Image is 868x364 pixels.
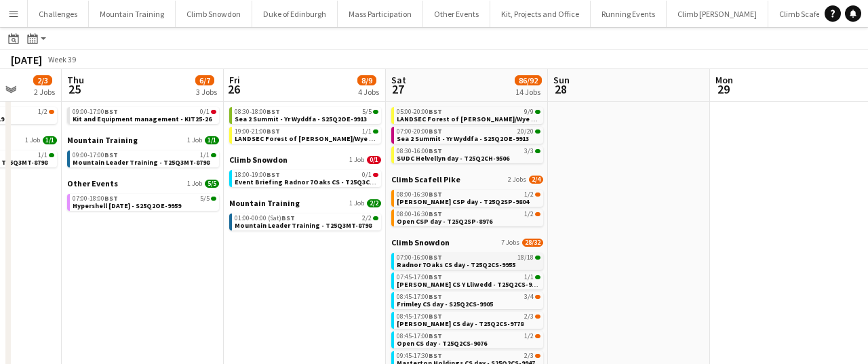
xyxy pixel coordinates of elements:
[67,135,138,145] span: Mountain Training
[397,127,540,142] a: 07:00-20:00BST20/20Sea 2 Summit - Yr Wyddfa - S25Q2OE-9913
[389,81,406,97] span: 27
[397,134,529,143] span: Sea 2 Summit - Yr Wyddfa - S25Q2OE-9913
[391,174,460,184] span: Climb Scafell Pike
[524,352,534,359] span: 2/3
[517,128,534,135] span: 20/20
[38,152,47,159] span: 1/1
[73,201,181,210] span: Hypershell Media Day - S25Q2OE-9959
[524,211,534,218] span: 1/2
[362,171,372,178] span: 0/1
[429,253,442,262] span: BST
[235,134,473,143] span: LANDSEC Forest of Dean/Wye Valley Challenge - S25Q2CH-9594
[397,294,442,300] span: 08:45-17:00
[524,333,534,340] span: 1/2
[397,272,540,288] a: 07:45-17:00BST1/1[PERSON_NAME] CS Y Lliwedd - T25Q2CS-9765
[200,195,210,202] span: 5/5
[429,127,442,136] span: BST
[397,146,540,162] a: 08:30-16:00BST3/3SUDC Helvellyn day - T25Q2CH-9506
[515,87,541,97] div: 14 Jobs
[373,110,378,114] span: 5/5
[235,128,280,135] span: 19:00-21:00
[535,275,540,279] span: 1/1
[176,1,252,27] button: Climb Snowdon
[235,170,378,186] a: 18:00-19:00BST0/1Event Briefing Radnor 7Oaks CS - T25Q3CS-9278
[490,1,591,27] button: Kit, Projects and Office
[235,178,390,186] span: Event Briefing Radnor 7Oaks CS - T25Q3CS-9278
[713,81,733,97] span: 29
[397,217,492,226] span: Open CSP day - T25Q2SP-8976
[73,194,216,209] a: 07:00-18:00BST5/5Hypershell [DATE] - S25Q2OE-9959
[535,212,540,216] span: 1/2
[423,1,490,27] button: Other Events
[104,107,118,116] span: BST
[397,352,442,359] span: 09:45-17:30
[349,156,364,164] span: 1 Job
[535,193,540,197] span: 1/2
[429,312,442,321] span: BST
[508,176,526,184] span: 2 Jobs
[397,274,442,281] span: 07:45-17:00
[73,158,210,167] span: Mountain Leader Training - T25Q3MT-8798
[362,128,372,135] span: 1/1
[535,334,540,338] span: 1/2
[535,315,540,319] span: 2/3
[397,108,442,115] span: 05:00-20:00
[252,1,338,27] button: Duke of Edinburgh
[397,339,487,348] span: Open CS day - T25Q2CS-9076
[397,319,524,328] span: Holly Grant CS day - T25Q2CS-9778
[89,1,176,27] button: Mountain Training
[235,221,372,230] span: Mountain Leader Training - T25Q3MT-8798
[187,180,202,188] span: 1 Job
[391,74,406,86] span: Sat
[267,170,280,179] span: BST
[28,1,89,27] button: Challenges
[211,153,216,157] span: 1/1
[229,155,288,165] span: Climb Snowdon
[397,300,493,308] span: Frimley CS day - S25Q2CS-9905
[429,272,442,281] span: BST
[227,81,240,97] span: 26
[43,136,57,144] span: 1/1
[373,216,378,220] span: 2/2
[211,197,216,201] span: 5/5
[362,215,372,222] span: 2/2
[524,191,534,198] span: 1/2
[553,74,570,86] span: Sun
[397,190,540,205] a: 08:00-16:30BST1/2[PERSON_NAME] CSP day - T25Q2SP-9804
[397,280,542,289] span: Janna CS Y Lliwedd - T25Q2CS-9765
[397,312,540,327] a: 08:45-17:00BST2/3[PERSON_NAME] CS day - T25Q2CS-9778
[49,153,54,157] span: 1/1
[67,135,219,145] a: Mountain Training1 Job1/1
[391,237,543,247] a: Climb Snowdon7 Jobs28/32
[535,256,540,260] span: 18/18
[429,331,442,340] span: BST
[429,292,442,301] span: BST
[267,127,280,136] span: BST
[397,260,515,269] span: Radnor 7Oaks CS day - T25Q2CS-9955
[535,295,540,299] span: 3/4
[229,198,381,208] a: Mountain Training1 Job2/2
[362,108,372,115] span: 5/5
[211,110,216,114] span: 0/1
[768,1,851,27] button: Climb Scafell Pike
[205,136,219,144] span: 1/1
[397,313,442,320] span: 08:45-17:00
[535,149,540,153] span: 3/3
[397,107,540,123] a: 05:00-20:00BST9/9LANDSEC Forest of [PERSON_NAME]/Wye Valley Challenge - S25Q2CH-9594
[235,215,295,222] span: 01:00-00:00 (Sat)
[67,178,219,214] div: Other Events1 Job5/507:00-18:00BST5/5Hypershell [DATE] - S25Q2OE-9959
[391,174,543,237] div: Climb Scafell Pike2 Jobs2/408:00-16:30BST1/2[PERSON_NAME] CSP day - T25Q2SP-980408:00-16:30BST1/2...
[267,107,280,116] span: BST
[591,1,667,27] button: Running Events
[73,115,212,123] span: Kit and Equipment management - KIT25-26
[235,171,280,178] span: 18:00-19:00
[34,87,55,97] div: 2 Jobs
[397,115,635,123] span: LANDSEC Forest of Dean/Wye Valley Challenge - S25Q2CH-9594
[229,92,381,155] div: Challenges2 Jobs6/608:30-18:00BST5/5Sea 2 Summit - Yr Wyddfa - S25Q2OE-991319:00-21:00BST1/1LANDS...
[397,211,442,218] span: 08:00-16:30
[229,198,300,208] span: Mountain Training
[429,351,442,360] span: BST
[397,333,442,340] span: 08:45-17:00
[235,127,378,142] a: 19:00-21:00BST1/1LANDSEC Forest of [PERSON_NAME]/Wye Valley Challenge - S25Q2CH-9594
[38,108,47,115] span: 1/2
